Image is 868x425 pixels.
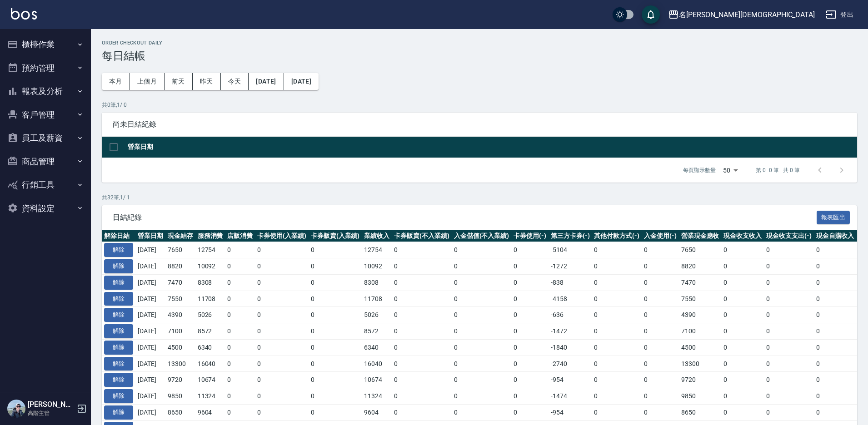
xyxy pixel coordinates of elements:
[309,274,362,291] td: 0
[679,307,722,323] td: 4390
[764,356,814,372] td: 0
[225,388,255,405] td: 0
[511,404,549,420] td: 0
[4,173,87,197] button: 行銷工具
[255,242,309,258] td: 0
[195,258,225,275] td: 10092
[664,5,818,24] button: 名[PERSON_NAME][DEMOGRAPHIC_DATA]
[452,274,512,291] td: 0
[721,404,764,420] td: 0
[679,230,722,242] th: 營業現金應收
[592,388,642,405] td: 0
[225,339,255,356] td: 0
[195,230,225,242] th: 服務消費
[392,274,452,291] td: 0
[4,56,87,80] button: 預約管理
[764,323,814,340] td: 0
[452,307,512,323] td: 0
[642,230,679,242] th: 入金使用(-)
[549,307,592,323] td: -636
[362,274,392,291] td: 8308
[721,258,764,275] td: 0
[642,242,679,258] td: 0
[130,73,165,90] button: 上個月
[225,230,255,242] th: 店販消費
[195,388,225,405] td: 11324
[592,258,642,275] td: 0
[392,388,452,405] td: 0
[104,405,133,420] button: 解除
[135,388,165,405] td: [DATE]
[721,274,764,291] td: 0
[309,356,362,372] td: 0
[549,291,592,307] td: -4158
[309,339,362,356] td: 0
[511,356,549,372] td: 0
[721,356,764,372] td: 0
[814,258,857,275] td: 0
[814,291,857,307] td: 0
[392,339,452,356] td: 0
[511,307,549,323] td: 0
[362,339,392,356] td: 6340
[165,404,195,420] td: 8650
[104,324,133,338] button: 解除
[255,230,309,242] th: 卡券使用(入業績)
[721,230,764,242] th: 現金收支收入
[28,400,74,409] h5: [PERSON_NAME]
[362,307,392,323] td: 5026
[165,339,195,356] td: 4500
[719,158,741,183] div: 50
[392,307,452,323] td: 0
[362,323,392,340] td: 8572
[102,40,857,46] h2: Order checkout daily
[309,404,362,420] td: 0
[362,291,392,307] td: 11708
[309,372,362,388] td: 0
[195,404,225,420] td: 9604
[135,404,165,420] td: [DATE]
[135,274,165,291] td: [DATE]
[764,274,814,291] td: 0
[511,274,549,291] td: 0
[165,73,193,90] button: 前天
[392,356,452,372] td: 0
[642,404,679,420] td: 0
[102,101,857,109] p: 共 0 筆, 1 / 0
[309,323,362,340] td: 0
[113,213,817,222] span: 日結紀錄
[135,323,165,340] td: [DATE]
[679,274,722,291] td: 7470
[511,323,549,340] td: 0
[592,356,642,372] td: 0
[511,339,549,356] td: 0
[249,73,284,90] button: [DATE]
[642,258,679,275] td: 0
[255,258,309,275] td: 0
[679,323,722,340] td: 7100
[721,291,764,307] td: 0
[814,372,857,388] td: 0
[28,409,74,417] p: 高階主管
[679,356,722,372] td: 13300
[764,242,814,258] td: 0
[814,323,857,340] td: 0
[592,372,642,388] td: 0
[764,372,814,388] td: 0
[104,373,133,387] button: 解除
[255,291,309,307] td: 0
[642,356,679,372] td: 0
[102,73,130,90] button: 本月
[814,242,857,258] td: 0
[195,307,225,323] td: 5026
[195,274,225,291] td: 8308
[362,404,392,420] td: 9604
[549,339,592,356] td: -1840
[452,404,512,420] td: 0
[642,5,660,24] button: save
[511,291,549,307] td: 0
[102,230,135,242] th: 解除日結
[549,242,592,258] td: -5104
[392,291,452,307] td: 0
[135,230,165,242] th: 營業日期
